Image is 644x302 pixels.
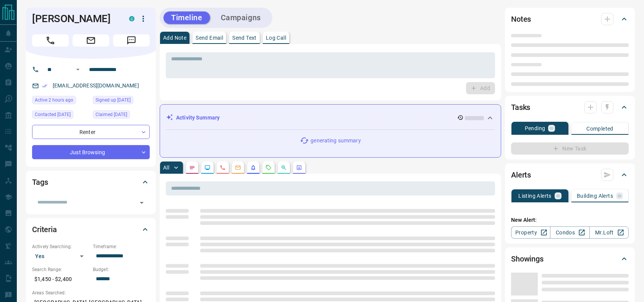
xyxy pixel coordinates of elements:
[32,220,150,239] div: Criteria
[32,110,89,121] div: Mon Jul 28 2025
[129,16,134,21] div: condos.ca
[511,169,531,181] h2: Alerts
[511,216,629,224] p: New Alert:
[250,165,256,171] svg: Listing Alerts
[586,126,613,131] p: Completed
[32,125,150,139] div: Renter
[166,111,495,125] div: Activity Summary
[42,83,47,89] svg: Email Verified
[235,165,241,171] svg: Emails
[73,34,109,47] span: Email
[296,165,302,171] svg: Agent Actions
[32,96,89,107] div: Mon Aug 18 2025
[163,35,186,40] p: Add Note
[511,226,550,239] a: Property
[525,126,545,131] p: Pending
[550,226,589,239] a: Condos
[511,253,544,265] h2: Showings
[511,101,530,113] h2: Tasks
[32,289,150,296] p: Areas Searched:
[32,145,150,159] div: Just Browsing
[73,65,83,74] button: Open
[113,34,150,47] span: Message
[213,11,269,24] button: Campaigns
[204,165,210,171] svg: Lead Browsing Activity
[511,98,629,116] div: Tasks
[32,243,89,250] p: Actively Searching:
[220,165,226,171] svg: Calls
[577,193,613,199] p: Building Alerts
[196,35,223,40] p: Send Email
[589,226,629,239] a: Mr.Loft
[95,96,131,104] span: Signed up [DATE]
[32,223,57,236] h2: Criteria
[311,137,361,145] p: generating summary
[511,166,629,184] div: Alerts
[232,35,257,40] p: Send Text
[281,165,287,171] svg: Opportunities
[32,273,89,286] p: $1,450 - $2,400
[163,11,210,24] button: Timeline
[265,165,272,171] svg: Requests
[176,114,220,122] p: Activity Summary
[32,176,48,188] h2: Tags
[511,10,629,28] div: Notes
[95,111,127,118] span: Claimed [DATE]
[35,111,71,118] span: Contacted [DATE]
[32,13,118,25] h1: [PERSON_NAME]
[32,266,89,273] p: Search Range:
[266,35,286,40] p: Log Call
[511,250,629,268] div: Showings
[93,243,150,250] p: Timeframe:
[518,193,552,199] p: Listing Alerts
[32,173,150,191] div: Tags
[53,82,139,89] a: [EMAIL_ADDRESS][DOMAIN_NAME]
[32,34,69,47] span: Call
[163,165,169,170] p: All
[189,165,195,171] svg: Notes
[93,110,150,121] div: Mon Jul 28 2025
[93,96,150,107] div: Mon Jul 28 2025
[511,13,531,25] h2: Notes
[35,96,73,104] span: Active 2 hours ago
[136,197,147,208] button: Open
[32,250,89,262] div: Yes
[93,266,150,273] p: Budget:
